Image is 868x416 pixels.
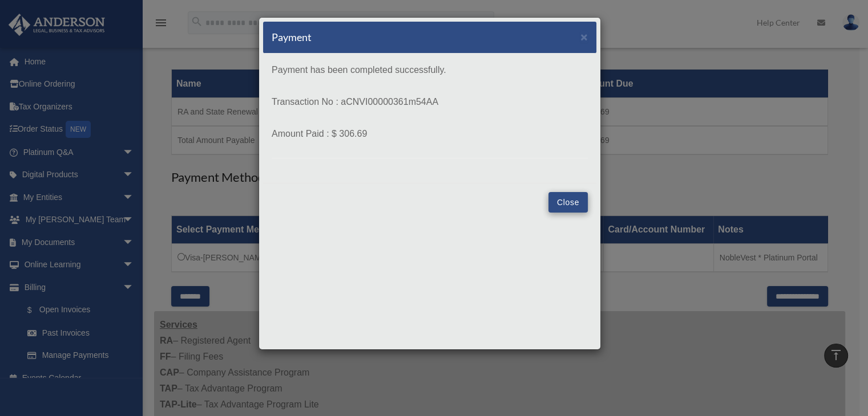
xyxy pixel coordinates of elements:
p: Transaction No : aCNVI00000361m54AA [272,94,588,110]
h5: Payment [272,30,312,44]
p: Amount Paid : $ 306.69 [272,126,588,142]
span: × [580,30,588,43]
p: Payment has been completed successfully. [272,62,588,78]
button: Close [580,31,588,43]
button: Close [548,192,588,213]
